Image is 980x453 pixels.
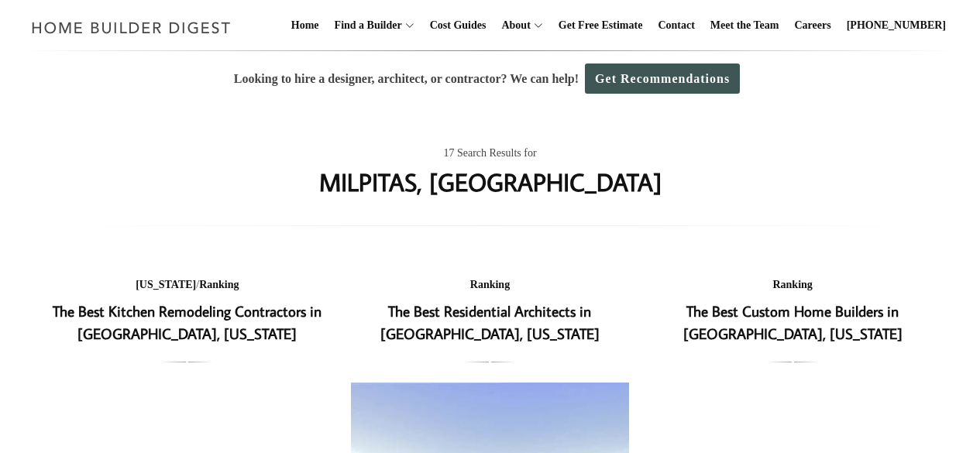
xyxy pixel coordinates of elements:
a: Ranking [199,279,239,290]
a: Ranking [470,279,510,290]
a: [PHONE_NUMBER] [841,1,952,50]
a: About [495,1,530,50]
a: [US_STATE] [136,279,196,290]
a: Find a Builder [328,1,402,50]
div: / [49,276,327,295]
a: Meet the Team [704,1,786,50]
a: Careers [789,1,837,50]
a: Ranking [772,279,812,290]
span: 17 Search Results for [443,144,536,163]
a: Get Recommendations [585,63,740,94]
img: Home Builder Digest [25,12,238,43]
a: Get Free Estimate [552,1,649,50]
a: The Best Custom Home Builders in [GEOGRAPHIC_DATA], [US_STATE] [683,301,903,343]
a: Home [285,1,325,50]
a: Contact [652,1,700,50]
a: Cost Guides [424,1,493,50]
a: The Best Residential Architects in [GEOGRAPHIC_DATA], [US_STATE] [380,301,600,343]
a: The Best Kitchen Remodeling Contractors in [GEOGRAPHIC_DATA], [US_STATE] [53,301,322,343]
h1: MILPITAS, [GEOGRAPHIC_DATA] [319,163,662,201]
